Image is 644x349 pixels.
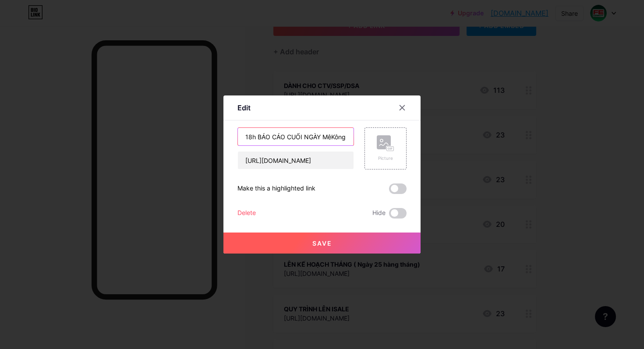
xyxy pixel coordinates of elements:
[238,152,354,169] input: URL
[312,240,332,247] span: Save
[237,183,315,194] div: Make this a highlighted link
[377,155,394,162] div: Picture
[238,128,354,145] input: Title
[237,208,256,219] div: Delete
[372,208,386,219] span: Hide
[237,102,251,113] div: Edit
[223,233,421,254] button: Save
